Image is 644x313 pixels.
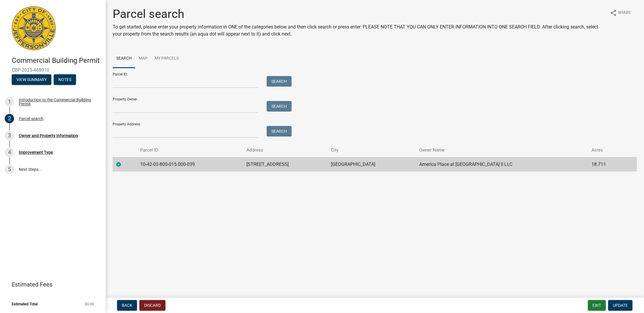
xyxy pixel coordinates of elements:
[267,126,292,137] button: Search
[267,76,292,87] button: Search
[151,49,182,68] a: My Parcels
[5,97,14,107] div: 1
[588,157,625,171] td: 18.711
[122,303,132,308] span: Back
[85,302,94,306] span: $0.00
[113,49,135,68] a: Search
[12,78,51,82] wm-modal-confirm: Summary
[328,143,416,157] th: City
[588,143,625,157] th: Acres
[243,157,328,171] td: [STREET_ADDRESS]
[610,9,617,16] i: share
[5,165,14,174] div: 5
[5,148,14,157] div: 4
[12,6,56,50] img: City of Jeffersonville, Indiana
[12,302,38,306] span: Estimated Total
[5,114,14,123] div: 2
[113,7,605,21] h1: Parcel search
[416,157,588,171] td: America Place at [GEOGRAPHIC_DATA] II LLC
[117,300,137,311] button: Back
[139,300,165,311] button: Discard
[608,300,633,311] button: Update
[54,74,76,85] button: Notes
[5,279,96,290] a: Estimated Fees
[243,143,328,157] th: Address
[137,143,243,157] th: Parcel ID
[19,98,96,106] div: Introduction to the Commercial Building Permit
[113,23,605,38] p: To get started, please enter your property information in ONE of the categories below and then cl...
[137,157,243,171] td: 10-42-03-800-015.000-039
[19,117,43,121] div: Parcel search
[19,150,53,154] div: Improvement Type
[19,134,78,138] div: Owner and Property Information
[135,49,151,68] a: Map
[416,143,588,157] th: Owner Name
[267,101,292,112] button: Search
[328,157,416,171] td: [GEOGRAPHIC_DATA]
[618,9,631,16] span: Share
[12,74,51,85] button: View Summary
[12,67,94,73] span: CBP-2025-468910
[5,131,14,140] div: 3
[605,7,636,18] button: shareShare
[588,300,606,311] button: Exit
[12,56,101,65] h4: Commercial Building Permit
[54,78,76,82] wm-modal-confirm: Notes
[613,303,628,308] span: Update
